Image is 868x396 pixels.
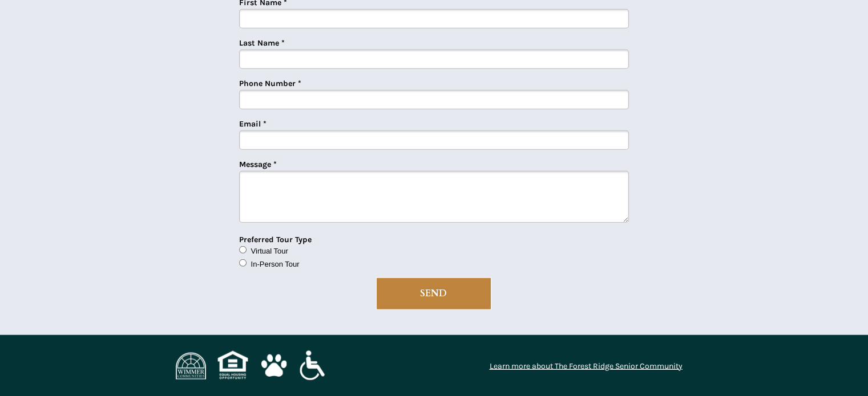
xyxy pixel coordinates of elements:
span: Preferred Tour Type [239,235,312,244]
a: Learn more about The Forest Ridge Senior Community [490,361,683,371]
span: In-Person Tour [251,260,300,268]
span: Last Name * [239,38,285,48]
span: Email * [239,119,267,129]
button: SEND [376,277,491,310]
span: Phone Number * [239,79,301,88]
span: SEND [377,288,491,299]
span: Virtual Tour [251,247,288,255]
span: Message * [239,160,277,169]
